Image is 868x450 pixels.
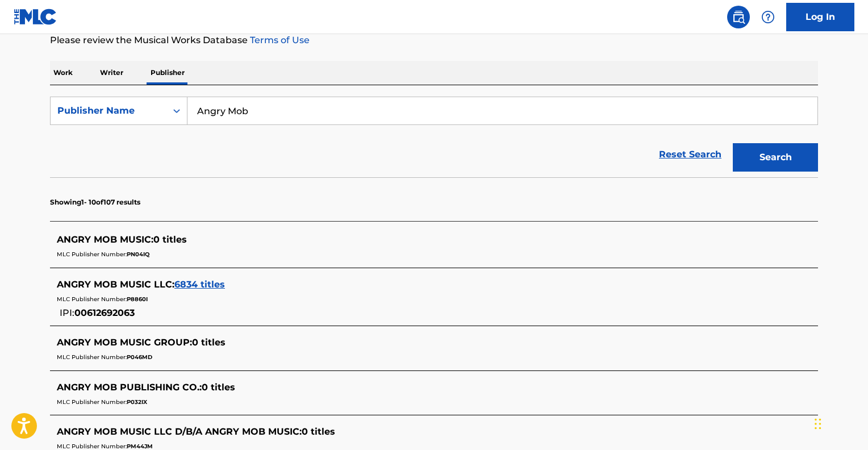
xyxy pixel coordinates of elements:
[727,6,750,28] a: Public Search
[50,197,140,207] p: Showing 1 - 10 of 107 results
[127,251,149,258] span: PN04IQ
[811,395,868,450] iframe: Chat Widget
[57,279,174,290] span: ANGRY MOB MUSIC LLC :
[57,382,202,393] span: ANGRY MOB PUBLISHING CO. :
[174,279,225,290] span: 6834 titles
[57,104,160,118] div: Publisher Name
[57,251,127,258] span: MLC Publisher Number:
[57,234,153,245] span: ANGRY MOB MUSIC :
[50,34,818,47] p: Please review the Musical Works Database
[57,337,192,348] span: ANGRY MOB MUSIC GROUP :
[761,10,775,24] img: help
[192,337,226,348] span: 0 titles
[14,9,57,25] img: MLC Logo
[60,307,74,318] span: IPI:
[127,398,147,406] span: P032IX
[757,6,779,28] div: Help
[732,10,745,24] img: search
[147,61,188,85] p: Publisher
[50,61,76,85] p: Work
[815,407,821,441] div: Drag
[127,353,152,361] span: P046MD
[127,443,153,450] span: PM44JM
[57,295,127,303] span: MLC Publisher Number:
[57,426,302,437] span: ANGRY MOB MUSIC LLC D/B/A ANGRY MOB MUSIC :
[733,143,818,172] button: Search
[153,234,187,245] span: 0 titles
[57,398,127,406] span: MLC Publisher Number:
[302,426,335,437] span: 0 titles
[57,353,127,361] span: MLC Publisher Number:
[50,97,818,177] form: Search Form
[653,142,727,167] a: Reset Search
[74,307,135,318] span: 00612692063
[248,35,310,45] a: Terms of Use
[786,3,854,31] a: Log In
[127,295,148,303] span: P8860I
[202,382,235,393] span: 0 titles
[57,443,127,450] span: MLC Publisher Number:
[97,61,127,85] p: Writer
